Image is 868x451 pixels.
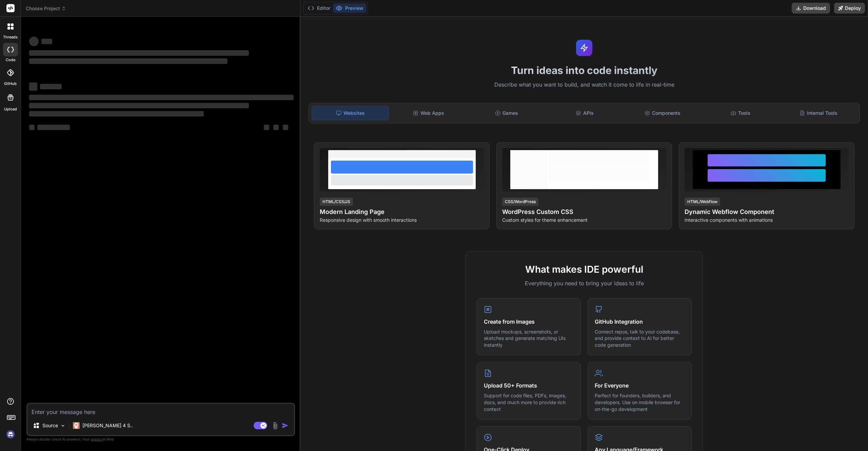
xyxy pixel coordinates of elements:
[29,125,35,130] span: ‌
[29,103,249,108] span: ‌
[484,392,574,412] p: Support for code files, PDFs, images, docs, and much more to provide rich context
[29,83,37,91] span: ‌
[283,125,288,130] span: ‌
[595,328,685,348] p: Connect repos, talk to your codebase, and provide context to AI for better code generation
[37,125,70,130] span: ‌
[42,422,58,429] p: Source
[40,84,62,89] span: ‌
[320,207,484,217] h4: Modern Landing Page
[484,318,574,326] h4: Create from Images
[4,106,17,112] label: Upload
[702,106,779,120] div: Tools
[6,57,15,63] label: code
[273,125,279,130] span: ‌
[685,207,849,217] h4: Dynamic Webflow Component
[780,106,857,120] div: Internal Tools
[26,5,66,12] span: Choose Project
[320,217,484,223] p: Responsive design with smooth interactions
[282,422,289,429] img: icon
[305,3,333,13] button: Editor
[26,436,295,443] p: Always double-check its answers. Your in Bind
[624,106,701,120] div: Components
[333,3,366,13] button: Preview
[4,81,17,87] label: GitHub
[5,429,16,440] img: signin
[390,106,467,120] div: Web Apps
[73,422,80,429] img: Claude 4 Sonnet
[91,437,103,441] span: privacy
[502,207,666,217] h4: WordPress Custom CSS
[595,318,685,326] h4: GitHub Integration
[304,80,864,89] p: Describe what you want to build, and watch it come to life in real-time
[685,198,720,206] div: HTML/Webflow
[304,64,864,76] h1: Turn ideas into code instantly
[271,422,279,430] img: attachment
[546,106,623,120] div: APIs
[484,328,574,348] p: Upload mockups, screenshots, or sketches and generate matching UIs instantly
[29,37,39,46] span: ‌
[685,217,849,223] p: Interactive components with animations
[834,3,865,14] button: Deploy
[595,381,685,390] h4: For Everyone
[60,423,66,429] img: Pick Models
[312,106,389,120] div: Websites
[468,106,545,120] div: Games
[477,262,692,276] h2: What makes IDE powerful
[792,3,830,14] button: Download
[595,392,685,412] p: Perfect for founders, builders, and developers. Use on mobile browser for on-the-go development
[320,198,353,206] div: HTML/CSS/JS
[477,279,692,287] p: Everything you need to bring your ideas to life
[29,50,249,56] span: ‌
[29,58,228,64] span: ‌
[29,111,204,116] span: ‌
[41,39,52,44] span: ‌
[3,34,18,40] label: threads
[484,381,574,390] h4: Upload 50+ Formats
[82,422,133,429] p: [PERSON_NAME] 4 S..
[29,95,294,100] span: ‌
[502,198,538,206] div: CSS/WordPress
[502,217,666,223] p: Custom styles for theme enhancement
[264,125,269,130] span: ‌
